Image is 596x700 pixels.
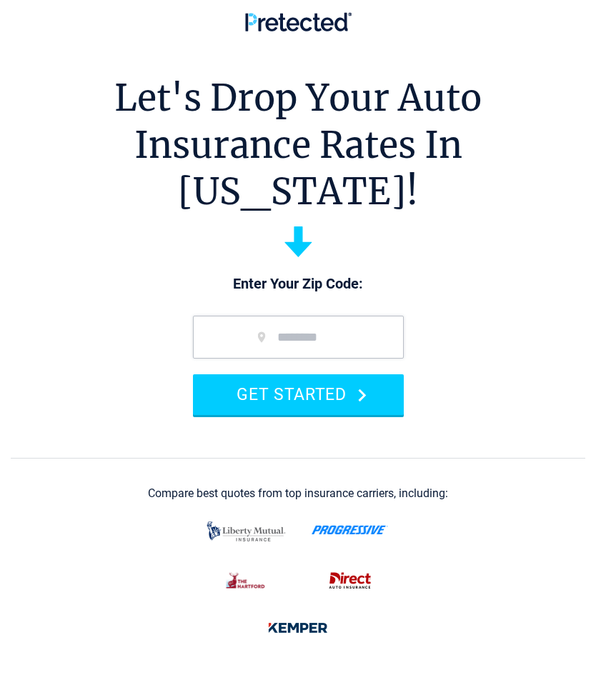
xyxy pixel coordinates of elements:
button: GET STARTED [193,374,404,415]
div: Compare best quotes from top insurance carriers, including: [148,487,448,500]
img: kemper [260,613,336,643]
img: liberty [203,514,289,549]
p: Enter Your Zip Code: [179,274,418,294]
img: Pretected Logo [245,12,352,31]
img: progressive [312,525,388,535]
h1: Let's Drop Your Auto Insurance Rates In [US_STATE]! [11,75,585,216]
img: thehartford [218,566,274,596]
input: zip code [193,316,404,359]
img: direct [322,566,379,596]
